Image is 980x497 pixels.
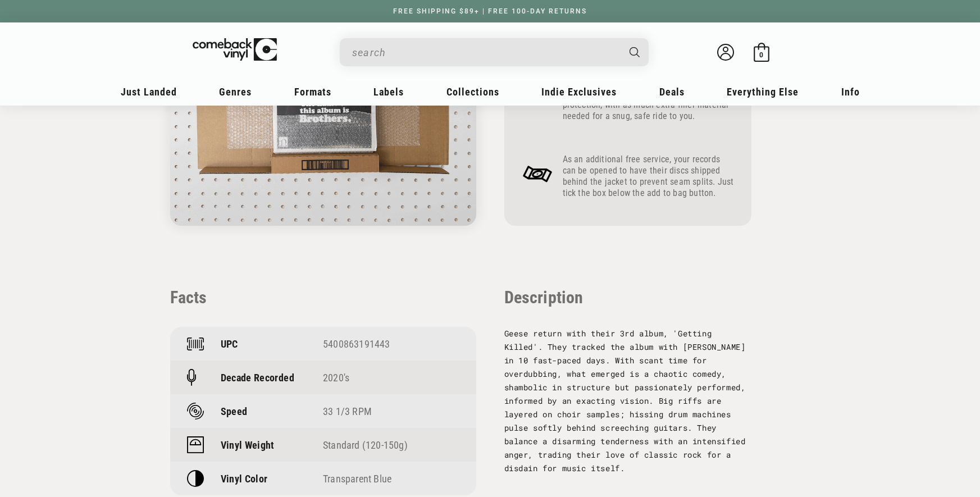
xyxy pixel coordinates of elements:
[323,372,349,384] a: 2020's
[219,86,252,98] span: Genres
[340,38,649,66] div: Search
[323,405,372,417] a: 33 1/3 RPM
[170,288,476,307] p: Facts
[323,473,391,485] span: Transparent Blue
[659,86,685,98] span: Deals
[521,158,554,190] img: Frame_4_2.png
[294,86,331,98] span: Formats
[323,439,408,451] a: Standard (120-150g)
[382,7,598,15] a: FREE SHIPPING $89+ | FREE 100-DAY RETURNS
[352,41,618,64] input: When autocomplete results are available use up and down arrows to review and enter to select
[619,38,650,66] button: Search
[323,338,459,350] div: 5400863191443
[373,86,404,98] span: Labels
[221,473,268,485] p: Vinyl Color
[446,86,499,98] span: Collections
[541,86,617,98] span: Indie Exclusives
[121,86,177,98] span: Just Landed
[221,372,294,384] p: Decade Recorded
[221,338,238,350] p: UPC
[841,86,860,98] span: Info
[221,439,275,451] p: Vinyl Weight
[221,405,248,417] p: Speed
[504,288,751,307] p: Description
[759,51,763,59] span: 0
[563,154,735,199] p: As an additional free service, your records can be opened to have their discs shipped behind the ...
[504,327,751,475] p: Geese return with their 3rd album, 'Getting Killed'. They tracked the album with [PERSON_NAME] in...
[727,86,799,98] span: Everything Else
